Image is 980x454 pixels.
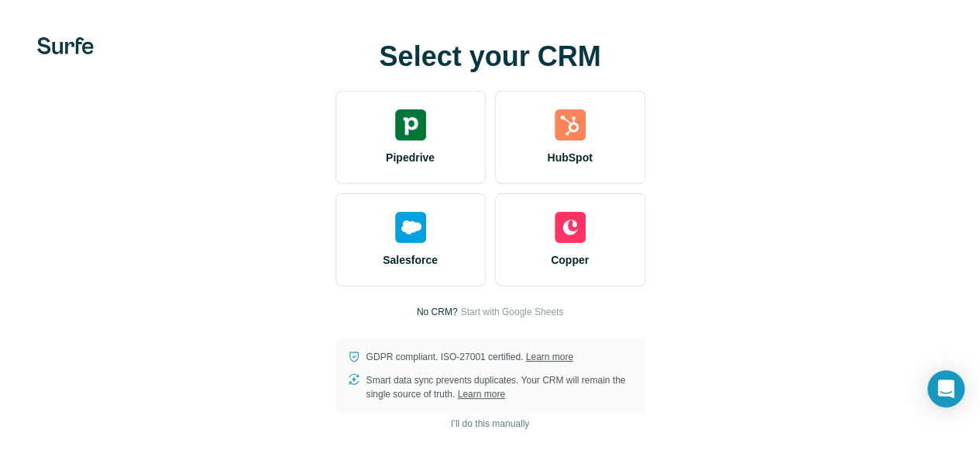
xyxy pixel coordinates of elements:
p: GDPR compliant. ISO-27001 certified. [366,350,573,364]
div: Open Intercom Messenger [927,370,965,407]
img: pipedrive's logo [395,109,426,140]
img: Surfe's logo [37,37,94,54]
span: Pipedrive [386,150,435,165]
a: Learn more [526,352,573,362]
span: HubSpot [547,150,592,165]
p: Smart data sync prevents duplicates. Your CRM will remain the single source of truth. [366,373,633,401]
img: salesforce's logo [395,212,426,243]
p: No CRM? [417,305,458,319]
button: I’ll do this manually [440,412,540,435]
img: hubspot's logo [555,109,586,140]
span: Copper [551,252,589,268]
button: Start with Google Sheets [460,305,563,319]
span: I’ll do this manually [451,417,529,431]
img: copper's logo [555,212,586,243]
h1: Select your CRM [335,41,645,72]
span: Salesforce [383,252,438,268]
a: Learn more [458,389,505,400]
